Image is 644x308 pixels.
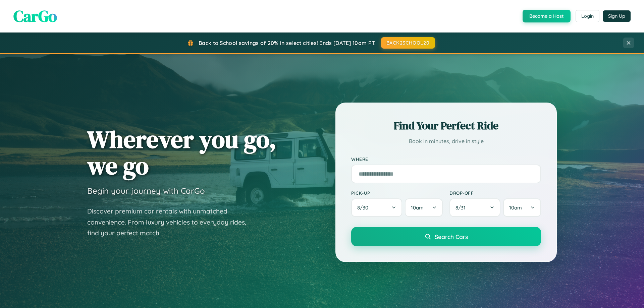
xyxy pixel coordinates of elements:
button: Login [576,10,599,22]
label: Pick-up [351,190,443,196]
h2: Find Your Perfect Ride [351,118,541,133]
p: Book in minutes, drive in style [351,136,541,146]
button: Become a Host [523,10,571,22]
span: Back to School savings of 20% in select cities! Ends [DATE] 10am PT. [199,40,376,46]
label: Where [351,156,541,162]
span: 8 / 31 [455,204,469,211]
span: CarGo [13,5,57,27]
button: 10am [503,198,541,217]
button: 10am [405,198,443,217]
button: 8/30 [351,198,402,217]
h1: Wherever you go, we go [87,126,276,179]
button: BACK2SCHOOL20 [381,37,435,49]
button: Sign Up [603,10,631,22]
span: 10am [411,204,424,211]
button: 8/31 [449,198,500,217]
p: Discover premium car rentals with unmatched convenience. From luxury vehicles to everyday rides, ... [87,206,255,239]
h3: Begin your journey with CarGo [87,186,205,196]
span: 8 / 30 [357,204,372,211]
span: Search Cars [435,233,468,240]
span: 10am [509,204,522,211]
label: Drop-off [449,190,541,196]
button: Search Cars [351,227,541,246]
